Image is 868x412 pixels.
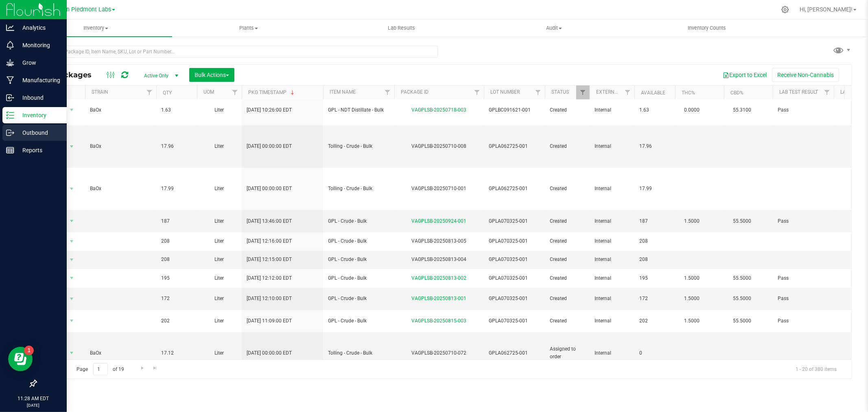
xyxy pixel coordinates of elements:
span: 208 [639,256,670,263]
div: VAGPLSB-20250710-001 [393,185,485,193]
a: THC% [682,90,695,96]
p: Manufacturing [14,75,63,85]
a: Package ID [401,89,429,95]
span: select [67,347,77,359]
p: Grow [14,58,63,68]
span: select [67,141,77,152]
span: 202 [639,317,670,325]
span: Liter [202,295,237,302]
span: Liter [202,317,237,325]
span: [DATE] 10:26:00 EDT [247,106,292,114]
a: Plants [172,20,325,37]
a: CBD% [730,90,743,96]
span: GPL - Crude - Bulk [328,295,389,302]
inline-svg: Analytics [6,24,14,32]
span: GPLA062725-001 [489,142,540,150]
span: GPL - Crude - Bulk [328,256,389,263]
inline-svg: Monitoring [6,41,14,49]
span: GPL - NDT Distillate - Bulk [328,106,389,114]
span: Pass [778,274,829,282]
span: Hi, [PERSON_NAME]! [800,6,853,13]
span: Liter [202,217,237,225]
span: Liter [202,237,237,245]
span: [DATE] 12:10:00 EDT [247,295,292,302]
span: 55.5000 [729,315,755,327]
a: Filter [381,85,394,99]
span: 1.63 [639,106,670,114]
a: Available [641,90,665,96]
span: Created [550,106,585,114]
a: Filter [531,85,545,99]
a: VAGPLSB-20250815-003 [412,318,467,324]
span: GPLBC091621-001 [489,106,540,114]
span: Page of 19 [70,363,131,376]
span: GPL - Crude - Bulk [328,237,389,245]
span: BaOx [90,106,151,114]
span: [DATE] 11:09:00 EDT [247,317,292,325]
div: VAGPLSB-20250710-008 [393,142,485,150]
p: Analytics [14,23,63,33]
input: Search Package ID, Item Name, SKU, Lot or Part Number... [36,46,438,58]
inline-svg: Reports [6,146,14,154]
span: 187 [161,217,192,225]
inline-svg: Inventory [6,111,14,119]
span: Tolling - Crude - Bulk [328,142,389,150]
span: GPLA070325-001 [489,317,540,325]
div: VAGPLSB-20250813-005 [393,237,485,245]
p: Outbound [14,128,63,138]
a: Lab Name [840,89,864,95]
span: 55.3100 [729,104,755,116]
span: Internal [595,256,630,263]
span: Pass [778,317,829,325]
a: Filter [143,85,156,99]
a: Strain [92,89,108,95]
inline-svg: Manufacturing [6,76,14,84]
span: select [67,104,77,116]
a: VAGPLSB-20250924-001 [412,218,467,224]
a: External/Internal [596,89,645,95]
a: VAGPLSB-20250813-002 [412,275,467,281]
a: UOM [203,89,214,95]
span: Internal [595,317,630,325]
span: Internal [595,106,630,114]
span: Liter [202,256,237,263]
a: Item Name [330,89,356,95]
span: BaOx [90,142,151,150]
span: Internal [595,349,630,357]
span: 195 [161,274,192,282]
span: [DATE] 12:15:00 EDT [247,256,292,263]
input: 1 [93,363,108,376]
span: [DATE] 12:12:00 EDT [247,274,292,282]
span: Created [550,185,585,193]
span: 0.0000 [680,104,704,116]
span: GPL - Crude - Bulk [328,317,389,325]
inline-svg: Inbound [6,94,14,102]
button: Bulk Actions [189,68,234,82]
span: GPLA070325-001 [489,274,540,282]
a: Go to the last page [149,363,161,374]
a: Lab Test Result [779,89,818,95]
button: Receive Non-Cannabis [772,68,839,82]
span: Created [550,295,585,302]
span: 172 [161,295,192,302]
span: 17.96 [639,142,670,150]
div: VAGPLSB-20250710-072 [393,349,485,357]
span: Golden Piedmont Labs [51,6,111,13]
span: select [67,293,77,305]
a: Filter [820,85,834,99]
span: 17.99 [639,185,670,193]
span: All Packages [42,70,100,79]
span: 202 [161,317,192,325]
span: Liter [202,274,237,282]
span: 208 [639,237,670,245]
span: 55.5000 [729,215,755,227]
span: Pass [778,217,829,225]
span: Internal [595,142,630,150]
a: Filter [576,85,590,99]
a: Filter [621,85,634,99]
span: Audit [478,24,630,32]
span: Internal [595,217,630,225]
span: Liter [202,349,237,357]
p: Reports [14,145,63,155]
p: Inventory [14,110,63,120]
